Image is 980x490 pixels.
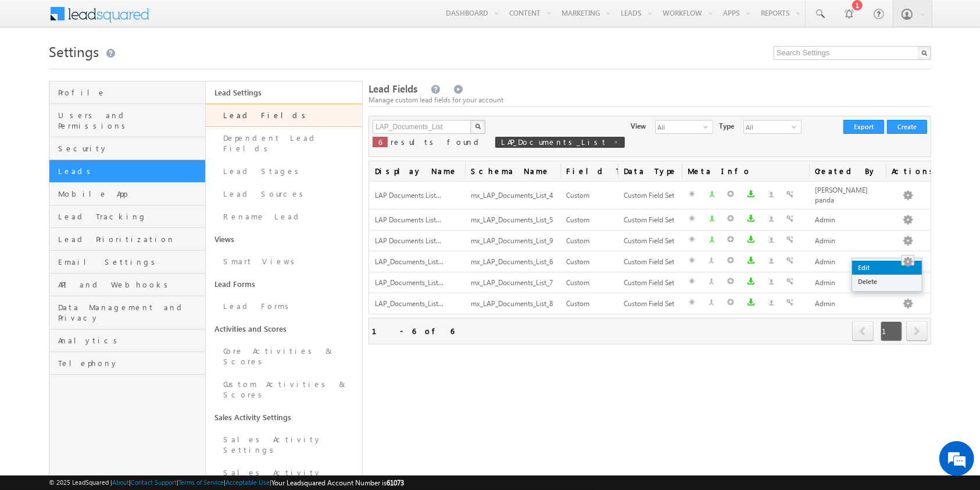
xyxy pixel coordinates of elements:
div: mx_LAP_Documents_List_6 [471,256,555,268]
a: Lead Sources [206,183,362,205]
a: Edit [852,261,922,275]
span: Created By [809,161,886,181]
span: 1 [881,321,902,341]
a: Lead Tracking [49,205,205,228]
div: Custom Field Set [624,190,676,202]
span: Display Name [369,161,465,181]
a: Smart Views [206,250,362,273]
div: Custom [566,235,612,247]
a: Lead Prioritization [49,228,205,251]
span: Lead Tracking [58,211,202,222]
a: Email Settings [49,251,205,274]
span: API and Webhooks [58,279,202,290]
div: Admin [815,235,880,247]
span: select [792,123,801,130]
em: Start Chat [158,358,211,374]
div: Custom Field Set [624,298,676,310]
div: Chat with us now [60,61,195,76]
div: Custom [566,277,612,289]
span: Lead Prioritization [58,234,202,244]
span: LAP_Documents_List... [375,257,443,266]
a: Rename Lead [206,205,362,228]
span: Telephony [58,358,202,368]
span: All [744,120,792,133]
textarea: Type your message and hit 'Enter' [15,108,212,349]
div: Custom Field Set [624,214,676,226]
a: Views [206,228,362,250]
span: LAP Documents List... [375,191,441,200]
a: Lead Fields [206,104,362,127]
div: Custom Field Set [624,256,676,268]
span: Analytics [58,335,202,346]
div: Admin [815,298,880,310]
span: Settings [49,42,99,61]
a: Sales Activity Settings [206,406,362,428]
a: Users and Permissions [49,104,205,137]
span: Meta Info [682,161,809,181]
span: Profile [58,87,202,98]
a: Terms of Service [178,478,224,486]
input: Search Settings [774,46,931,60]
span: Email Settings [58,257,202,267]
span: All [656,120,703,133]
div: Admin [815,214,880,226]
span: 6 [378,137,382,147]
span: LAP Documents List... [375,215,441,224]
a: Contact Support [131,478,177,486]
span: LAP_Documents_List... [375,299,443,308]
a: Sales Activity Settings [206,428,362,461]
img: Search [475,123,481,129]
div: Custom [566,298,612,310]
a: Custom Activities & Scores [206,373,362,406]
div: Type [719,120,734,132]
div: Custom [566,190,612,202]
span: results found [391,137,483,147]
span: select [703,123,713,130]
span: Users and Permissions [58,110,202,131]
div: Custom Field Set [624,277,676,289]
a: Core Activities & Scores [206,340,362,373]
button: Create [887,120,927,134]
span: LAP_Documents_List [501,137,607,147]
span: Field Type [560,161,618,181]
div: mx_LAP_Documents_List_4 [471,190,555,202]
a: Activities and Scores [206,318,362,340]
a: Delete [852,275,922,289]
span: Data Type [618,161,682,181]
a: Dependent Lead Fields [206,127,362,160]
a: Acceptable Use [226,478,270,486]
a: prev [852,322,874,341]
span: © 2025 LeadSquared | | | | | [49,477,404,488]
button: Export [843,120,884,134]
div: mx_LAP_Documents_List_9 [471,235,555,247]
div: 1 - 6 of 6 [372,324,454,338]
span: 61073 [387,478,404,487]
div: Custom Field Set [624,235,676,247]
a: Telephony [49,352,205,375]
div: Admin [815,277,880,289]
a: About [112,478,129,486]
a: Lead Forms [206,273,362,295]
span: Mobile App [58,189,202,199]
div: Manage custom lead fields for your account [369,95,931,105]
a: next [906,322,928,341]
div: Minimize live chat window [191,6,219,34]
a: Lead Stages [206,160,362,183]
span: Schema Name [465,161,561,181]
span: prev [852,321,874,341]
span: LAP_Documents_List... [375,278,443,287]
div: View [631,120,646,132]
span: Data Management and Privacy [58,302,202,323]
div: Custom [566,256,612,268]
span: Your Leadsquared Account Number is [271,478,404,487]
a: API and Webhooks [49,274,205,296]
a: Analytics [49,329,205,352]
a: Profile [49,81,205,104]
a: Lead Settings [206,81,362,104]
div: Admin [815,256,880,268]
a: Mobile App [49,183,205,205]
div: [PERSON_NAME] panda [815,184,880,207]
a: Leads [49,160,205,183]
span: Actions [886,161,931,181]
div: mx_LAP_Documents_List_8 [471,298,555,310]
